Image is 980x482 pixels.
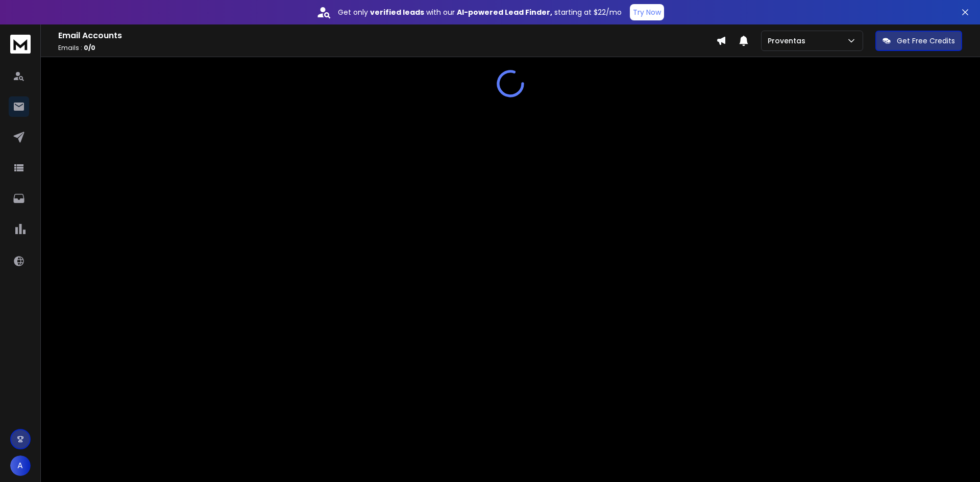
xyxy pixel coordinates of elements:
p: Emails : [58,44,716,52]
h1: Email Accounts [58,30,716,42]
button: A [10,455,31,476]
p: Get only with our starting at $22/mo [338,7,622,17]
p: Get Free Credits [897,36,955,46]
strong: AI-powered Lead Finder, [457,7,552,17]
span: 0 / 0 [84,43,95,52]
p: Proventas [768,36,810,46]
button: Get Free Credits [875,31,962,51]
strong: verified leads [370,7,424,17]
button: Try Now [630,4,664,20]
p: Try Now [633,7,661,17]
img: logo [10,35,31,54]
